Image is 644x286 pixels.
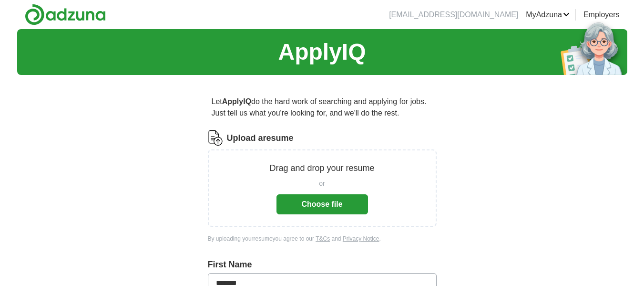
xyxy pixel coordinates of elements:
label: Upload a resume [227,132,294,145]
div: By uploading your resume you agree to our and . [208,234,437,243]
a: MyAdzuna [526,9,570,21]
img: CV Icon [208,130,223,146]
label: First Name [208,258,437,271]
a: T&Cs [316,235,330,242]
h1: ApplyIQ [278,35,366,69]
span: or [319,179,325,189]
p: Drag and drop your resume [269,162,374,175]
a: Privacy Notice [343,235,379,242]
strong: ApplyIQ [222,97,251,106]
li: [EMAIL_ADDRESS][DOMAIN_NAME] [389,9,518,21]
a: Employers [583,9,620,21]
p: Let do the hard work of searching and applying for jobs. Just tell us what you're looking for, an... [208,92,437,123]
img: Adzuna logo [25,4,106,25]
button: Choose file [276,194,368,214]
